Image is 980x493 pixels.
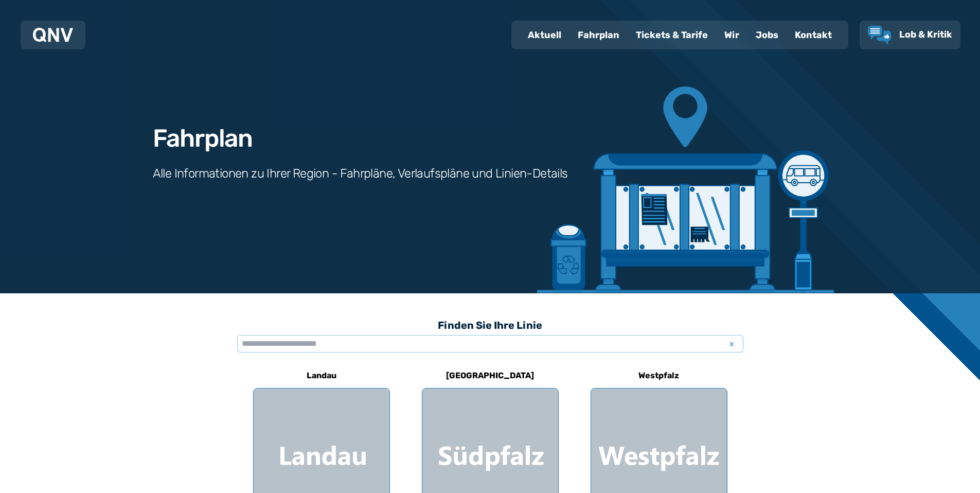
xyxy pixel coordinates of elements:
span: x [725,338,739,350]
a: Lob & Kritik [868,26,952,44]
a: Wir [716,22,747,48]
h3: Finden Sie Ihre Linie [237,314,743,337]
a: Tickets & Tarife [628,22,716,48]
a: QNV Logo [33,25,73,45]
a: Jobs [747,22,787,48]
h6: Landau [302,367,341,384]
a: Fahrplan [569,22,628,48]
h3: Alle Informationen zu Ihrer Region - Fahrpläne, Verlaufspläne und Linien-Details [153,165,568,182]
a: Aktuell [520,22,569,48]
a: Kontakt [787,22,840,48]
img: QNV Logo [33,28,73,42]
h1: Fahrplan [153,126,253,151]
h6: [GEOGRAPHIC_DATA] [442,367,538,384]
span: Lob & Kritik [899,29,952,40]
h6: Westpfalz [634,367,683,384]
